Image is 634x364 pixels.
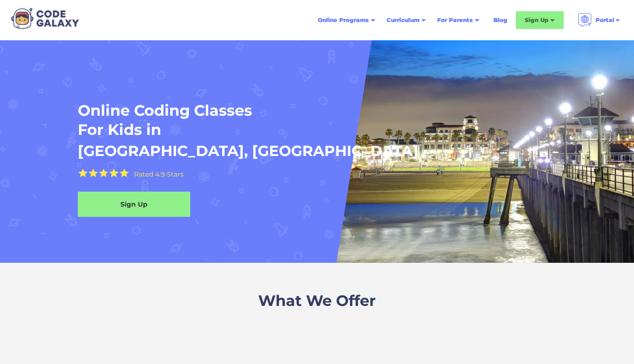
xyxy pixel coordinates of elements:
img: Yellow Star - the Code Galaxy [78,169,88,178]
div: Sign Up [78,200,190,209]
div: Online Programs [318,15,369,25]
img: Yellow Star - the Code Galaxy [89,169,98,178]
a: Sign Up [78,192,190,217]
div: For Parents [437,15,473,25]
h1: [GEOGRAPHIC_DATA], [GEOGRAPHIC_DATA] [78,141,418,161]
div: Curriculum [387,15,419,25]
div: Rated 4.9 Stars [134,171,184,178]
div: Sign Up [525,15,548,25]
h1: Online Coding Classes For Kids in [78,101,483,140]
img: Yellow Star - the Code Galaxy [109,169,119,178]
div: Portal [596,15,614,25]
img: Yellow Star - the Code Galaxy [99,169,108,178]
a: Blog [488,12,513,29]
img: Yellow Star - the Code Galaxy [119,169,129,178]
